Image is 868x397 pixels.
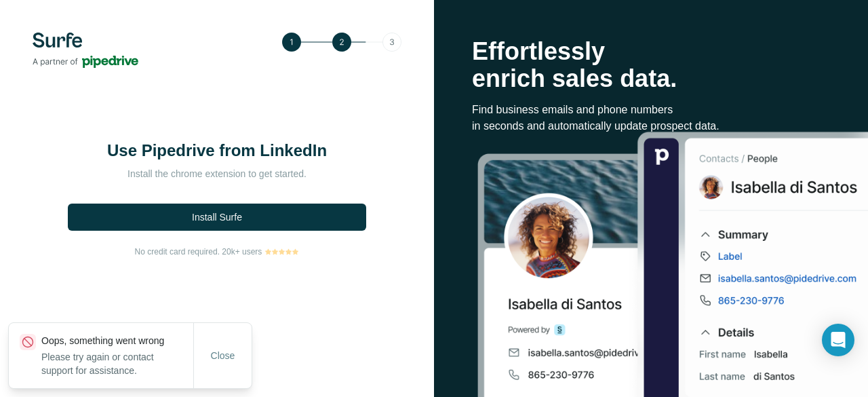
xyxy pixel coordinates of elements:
[201,343,245,368] button: Close
[68,204,366,231] button: Install Surfe
[472,65,830,92] p: enrich sales data.
[822,324,854,356] div: Open Intercom Messenger
[472,102,830,118] p: Find business emails and phone numbers
[472,118,830,134] p: in seconds and automatically update prospect data.
[41,350,193,377] p: Please try again or contact support for assistance.
[81,167,353,181] p: Install the chrome extension to get started.
[192,210,242,224] span: Install Surfe
[41,334,193,347] p: Oops, something went wrong
[33,33,138,68] img: Surfe's logo
[211,349,235,362] span: Close
[477,130,868,397] img: Surfe Stock Photo - Selling good vibes
[472,38,830,65] p: Effortlessly
[81,140,353,162] h1: Use Pipedrive from LinkedIn
[135,246,262,258] span: No credit card required. 20k+ users
[282,33,401,52] img: Step 2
